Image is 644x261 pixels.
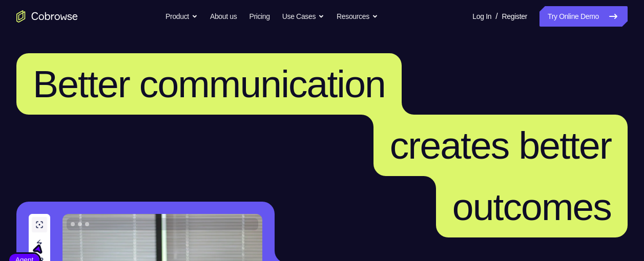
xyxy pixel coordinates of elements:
button: Product [165,6,198,27]
a: Pricing [249,6,269,27]
a: Register [502,6,527,27]
a: About us [210,6,237,27]
button: Resources [337,6,378,27]
span: Better communication [33,62,385,105]
button: Use Cases [282,6,324,27]
a: Log In [472,6,491,27]
span: outcomes [452,185,611,228]
a: Try Online Demo [539,6,628,27]
a: Go to the home page [16,10,78,23]
span: / [495,10,497,23]
span: creates better [390,124,611,167]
